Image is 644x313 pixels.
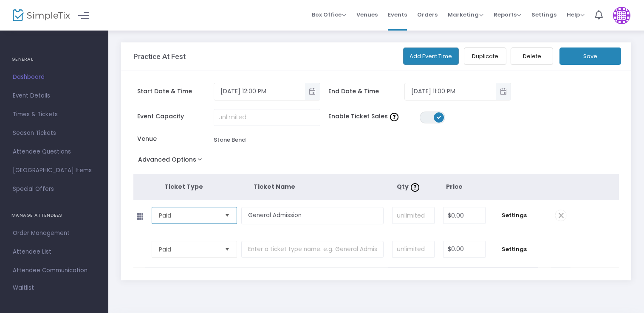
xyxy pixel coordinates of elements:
[13,246,96,257] span: Attendee List
[214,136,246,144] div: Stone Bend
[417,4,438,25] span: Orders
[494,211,534,220] span: Settings
[356,4,378,25] span: Venues
[133,154,210,169] button: Advanced Options
[393,241,434,257] input: unlimited
[133,52,186,61] h3: Practice At Fest
[328,87,404,96] span: End Date & Time
[494,245,534,254] span: Settings
[328,112,420,121] span: Enable Ticket Sales
[443,241,486,257] input: Price
[448,11,483,19] span: Marketing
[393,207,434,224] input: unlimited
[403,48,459,65] button: Add Event Time
[11,51,97,68] h4: GENERAL
[446,182,463,191] span: Price
[254,182,295,191] span: Ticket Name
[13,184,96,195] span: Special Offers
[531,4,556,25] span: Settings
[411,183,419,192] img: question-mark
[13,90,96,101] span: Event Details
[11,207,97,224] h4: MANAGE ATTENDEES
[137,134,213,143] span: Venue
[312,11,346,19] span: Box Office
[13,228,96,239] span: Order Management
[13,265,96,276] span: Attendee Communication
[388,4,407,25] span: Events
[221,207,233,224] button: Select
[214,109,320,126] input: unlimited
[13,128,96,139] span: Season Tickets
[405,84,496,98] input: Select date & time
[13,146,96,157] span: Attendee Questions
[13,72,96,83] span: Dashboard
[137,87,213,96] span: Start Date & Time
[511,48,553,65] button: Delete
[464,48,506,65] button: Duplicate
[164,182,203,191] span: Ticket Type
[494,11,521,19] span: Reports
[390,113,398,121] img: question-mark
[13,284,34,292] span: Waitlist
[496,83,511,100] button: Toggle popup
[241,207,384,224] input: Enter a ticket type name. e.g. General Admission
[437,115,441,119] span: ON
[567,11,585,19] span: Help
[159,245,218,254] span: Paid
[13,109,96,120] span: Times & Tickets
[159,211,218,220] span: Paid
[397,182,421,191] span: Qty
[241,241,384,258] input: Enter a ticket type name. e.g. General Admission
[305,83,320,100] button: Toggle popup
[13,165,96,176] span: [GEOGRAPHIC_DATA] Items
[443,207,486,224] input: Price
[221,241,233,257] button: Select
[214,84,305,98] input: Select date & time
[559,48,621,65] button: Save
[137,112,213,121] span: Event Capacity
